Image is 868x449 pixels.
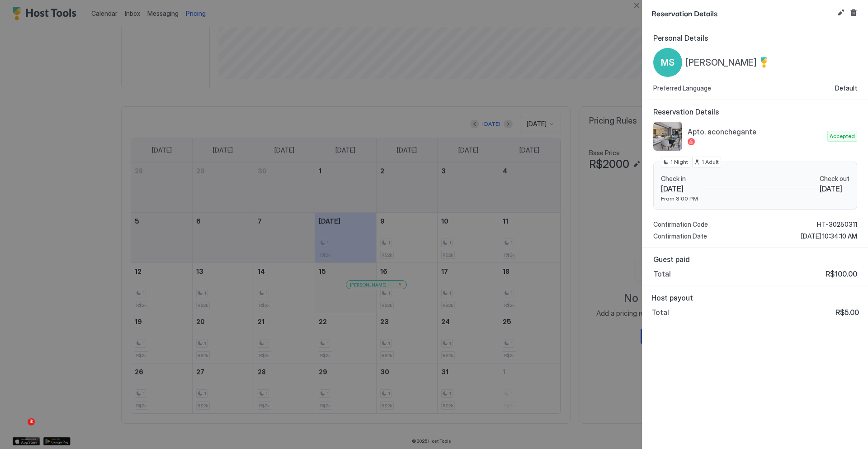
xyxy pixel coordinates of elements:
span: Confirmation Date [653,232,707,240]
div: listing image [653,122,682,151]
span: 1 Night [670,158,688,166]
span: R$5.00 [835,308,859,317]
span: Personal Details [653,33,857,43]
iframe: Intercom live chat [9,418,31,440]
button: Cancel reservation [848,7,859,18]
span: Accepted [830,132,855,140]
span: HT-30250311 [817,220,857,229]
button: Edit reservation [835,7,846,18]
span: Total [653,269,671,278]
span: 3 [28,418,35,425]
span: Default [835,84,857,92]
span: Apto. aconchegante [688,127,824,136]
span: Reservation Details [651,7,834,19]
span: Total [651,308,669,317]
span: Check in [661,175,698,183]
span: R$100.00 [826,269,857,278]
span: [DATE] 10:34:10 AM [801,232,857,240]
span: MS [661,56,675,69]
span: [PERSON_NAME] [686,57,757,68]
span: Reservation Details [653,107,857,116]
span: [DATE] [661,184,698,193]
span: Check out [820,175,849,183]
span: 1 Adult [702,158,719,166]
span: Preferred Language [653,84,711,92]
span: Confirmation Code [653,220,708,229]
span: Guest paid [653,255,857,264]
span: Host payout [651,293,859,302]
span: From 3:00 PM [661,195,698,202]
span: [DATE] [820,184,849,193]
